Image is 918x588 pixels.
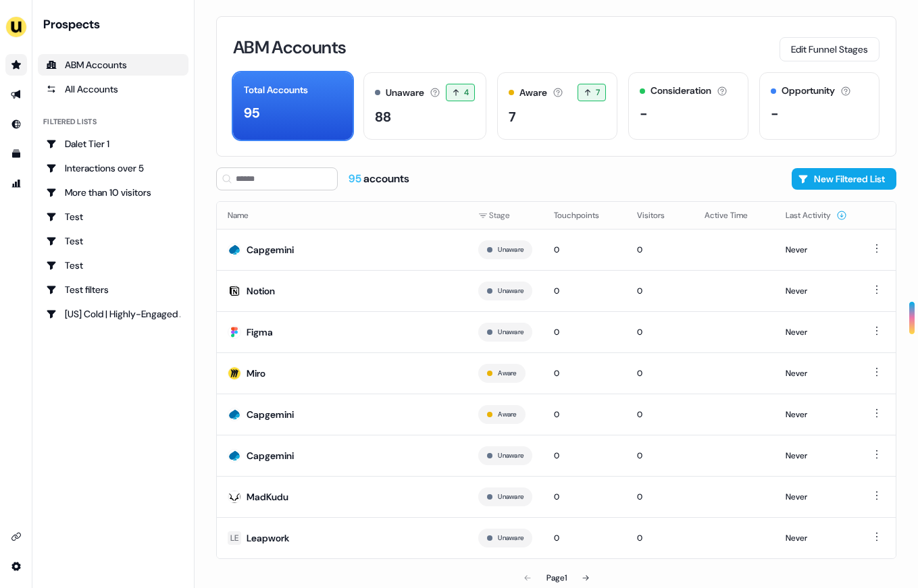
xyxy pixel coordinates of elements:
[637,243,683,257] div: 0
[637,449,683,462] div: 0
[554,203,615,228] button: Touchpoints
[637,325,683,339] div: 0
[38,206,188,228] a: Go to Test
[786,449,847,462] div: Never
[349,171,363,186] span: 95
[5,556,27,577] a: Go to integrations
[247,408,294,421] div: Capgemini
[38,133,188,155] a: Go to Dalet Tier 1
[554,531,615,545] div: 0
[46,82,180,96] div: All Accounts
[786,243,847,257] div: Never
[46,186,180,199] div: More than 10 visitors
[230,531,238,545] div: LE
[792,168,896,190] button: New Filtered List
[38,279,188,300] a: Go to Test filters
[651,84,711,98] div: Consideration
[5,54,27,76] a: Go to prospects
[38,255,188,276] a: Go to Test
[637,531,683,545] div: 0
[244,103,259,123] div: 95
[46,161,180,175] div: Interactions over 5
[38,182,188,203] a: Go to More than 10 visitors
[46,137,180,151] div: Dalet Tier 1
[233,38,346,56] h3: ABM Accounts
[637,490,683,504] div: 0
[786,408,847,421] div: Never
[771,103,779,124] div: -
[478,209,532,222] div: Stage
[637,408,683,421] div: 0
[782,84,835,98] div: Opportunity
[509,107,516,127] div: 7
[786,367,847,380] div: Never
[498,532,524,544] button: Unaware
[554,449,615,462] div: 0
[637,203,681,228] button: Visitors
[38,78,188,100] a: All accounts
[5,173,27,194] a: Go to attribution
[786,284,847,298] div: Never
[43,116,97,128] div: Filtered lists
[247,325,273,339] div: Figma
[498,326,524,338] button: Unaware
[498,244,524,256] button: Unaware
[38,54,188,76] a: ABM Accounts
[554,408,615,421] div: 0
[546,571,567,585] div: Page 1
[38,230,188,252] a: Go to Test
[786,531,847,545] div: Never
[46,58,180,72] div: ABM Accounts
[554,367,615,380] div: 0
[247,490,288,504] div: MadKudu
[43,16,188,32] div: Prospects
[217,202,467,229] th: Name
[247,367,265,380] div: Miro
[786,490,847,504] div: Never
[637,284,683,298] div: 0
[46,283,180,296] div: Test filters
[46,210,180,223] div: Test
[5,84,27,105] a: Go to outbound experience
[498,450,524,462] button: Unaware
[519,86,547,100] div: Aware
[554,325,615,339] div: 0
[498,408,516,421] button: Aware
[46,259,180,272] div: Test
[386,86,424,100] div: Unaware
[247,243,294,257] div: Capgemini
[46,234,180,248] div: Test
[596,86,600,99] span: 7
[554,284,615,298] div: 0
[464,86,469,99] span: 4
[247,284,275,298] div: Notion
[498,285,524,297] button: Unaware
[38,303,188,325] a: Go to [US] Cold | Highly-Engaged Accounts
[5,143,27,165] a: Go to templates
[244,83,308,97] div: Total Accounts
[780,37,879,61] button: Edit Funnel Stages
[349,171,409,186] div: accounts
[554,490,615,504] div: 0
[640,103,648,124] div: -
[554,243,615,257] div: 0
[5,526,27,547] a: Go to integrations
[247,449,294,462] div: Capgemini
[637,367,683,380] div: 0
[498,491,524,503] button: Unaware
[46,307,180,321] div: [US] Cold | Highly-Engaged Accounts
[498,367,516,379] button: Aware
[5,113,27,135] a: Go to Inbound
[38,157,188,179] a: Go to Interactions over 5
[247,531,289,545] div: Leapwork
[375,107,391,127] div: 88
[705,203,764,228] button: Active Time
[786,203,847,228] button: Last Activity
[786,325,847,339] div: Never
